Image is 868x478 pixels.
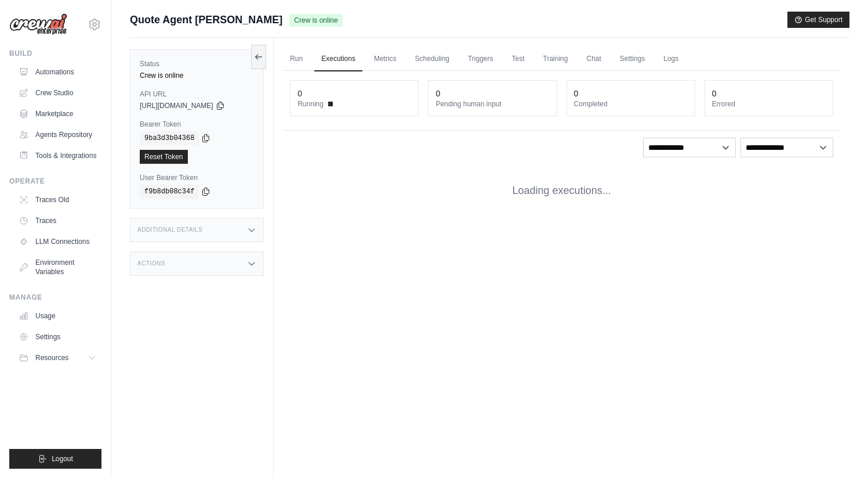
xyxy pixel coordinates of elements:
code: f9b8db08c34f [140,185,199,199]
a: Test [505,47,532,71]
span: Quote Agent [PERSON_NAME] [130,12,282,28]
div: 0 [712,88,717,99]
a: Automations [14,63,101,81]
div: 0 [574,88,579,99]
a: Traces [14,211,101,230]
dt: Errored [712,99,826,109]
a: Logs [656,47,685,71]
span: Logout [52,454,73,463]
img: Logo [9,13,67,35]
button: Logout [9,449,101,469]
a: Reset Token [140,150,188,164]
span: Running [297,99,324,109]
a: Executions [314,47,362,71]
a: Chat [579,47,608,71]
a: Environment Variables [14,253,101,281]
a: Crew Studio [14,84,101,102]
button: Get Support [787,12,849,28]
button: Resources [14,348,101,367]
label: User Bearer Token [140,173,254,182]
a: Agents Repository [14,125,101,144]
span: Crew is online [289,14,342,27]
label: Status [140,59,254,69]
div: 0 [435,88,440,99]
label: API URL [140,89,254,99]
span: Resources [35,353,68,362]
a: Usage [14,307,101,325]
a: Settings [613,47,652,71]
div: Build [9,49,101,58]
a: Triggers [461,47,500,71]
code: 9ba3d3b04368 [140,131,199,145]
a: Traces Old [14,191,101,209]
div: Manage [9,293,101,302]
dt: Completed [574,99,688,109]
a: Run [283,47,310,71]
h3: Additional Details [137,227,202,233]
a: Marketplace [14,105,101,123]
div: Crew is online [140,71,254,80]
a: Tools & Integrations [14,146,101,165]
span: [URL][DOMAIN_NAME] [140,101,213,110]
a: Metrics [367,47,404,71]
div: Loading executions... [283,164,840,217]
div: Operate [9,177,101,186]
h3: Actions [137,260,165,267]
label: Bearer Token [140,120,254,129]
dt: Pending human input [435,99,549,109]
a: LLM Connections [14,232,101,251]
a: Training [536,47,575,71]
a: Settings [14,328,101,346]
a: Scheduling [408,47,456,71]
div: 0 [297,88,302,99]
